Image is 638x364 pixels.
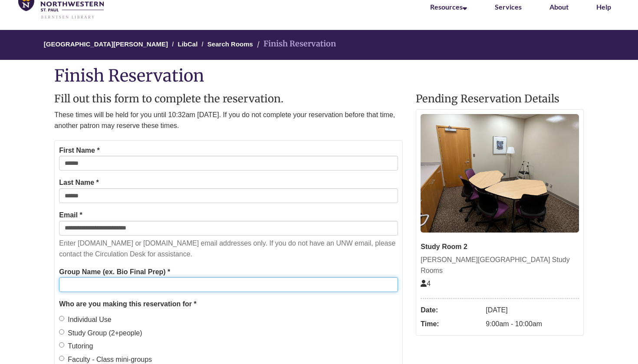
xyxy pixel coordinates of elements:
h2: Fill out this form to complete the reservation. [54,93,403,105]
nav: Breadcrumb [54,30,584,60]
dd: [DATE] [486,303,579,317]
label: First Name * [59,145,99,156]
label: Email * [59,210,82,221]
label: Group Name (ex. Bio Final Prep) * [59,266,170,278]
input: Study Group (2+people) [59,329,64,334]
a: Services [495,3,522,11]
span: The capacity of this space [421,280,431,287]
p: Enter [DOMAIN_NAME] or [DOMAIN_NAME] email addresses only. If you do not have an UNW email, pleas... [59,238,398,260]
dd: 9:00am - 10:00am [486,317,579,331]
p: These times will be held for you until 10:32am [DATE]. If you do not complete your reservation be... [54,109,403,131]
div: [PERSON_NAME][GEOGRAPHIC_DATA] Study Rooms [421,254,579,276]
label: Individual Use [59,314,112,325]
label: Study Group (2+people) [59,328,142,339]
h1: Finish Reservation [54,66,584,85]
input: Individual Use [59,316,64,321]
input: Faculty - Class mini-groups [59,356,64,361]
a: [GEOGRAPHIC_DATA][PERSON_NAME] [44,40,168,48]
li: Finish Reservation [255,38,336,50]
dt: Time: [421,317,481,331]
a: Help [596,3,611,11]
a: About [549,3,569,11]
a: Search Rooms [207,40,253,48]
label: Last Name * [59,177,99,188]
div: Study Room 2 [421,241,579,253]
a: Resources [430,3,467,11]
a: LibCal [178,40,198,48]
label: Tutoring [59,341,93,352]
dt: Date: [421,303,481,317]
legend: Who are you making this reservation for * [59,298,398,310]
h2: Pending Reservation Details [416,93,584,105]
input: Tutoring [59,342,64,348]
img: Study Room 2 [421,114,579,233]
